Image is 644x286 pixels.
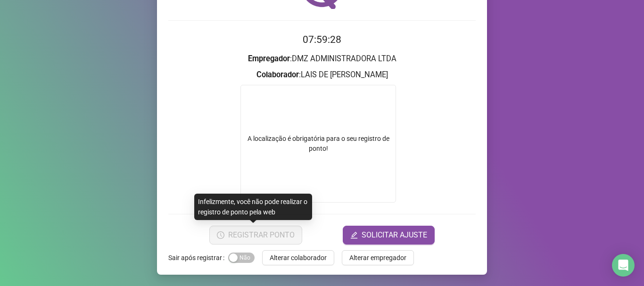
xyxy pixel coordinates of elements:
strong: Empregador [248,54,290,63]
label: Sair após registrar [168,250,228,265]
div: Open Intercom Messenger [612,254,635,277]
span: SOLICITAR AJUSTE [362,229,427,241]
time: 07:59:28 [303,34,341,45]
h3: : DMZ ADMINISTRADORA LTDA [168,53,476,65]
span: Alterar colaborador [270,253,327,263]
button: editSOLICITAR AJUSTE [343,226,435,245]
div: Infelizmente, você não pode realizar o registro de ponto pela web [194,194,312,220]
h3: : LAIS DE [PERSON_NAME] [168,69,476,81]
button: Alterar empregador [342,250,414,265]
div: A localização é obrigatória para o seu registro de ponto! [241,134,396,154]
strong: Colaborador [256,70,299,79]
button: Alterar colaborador [262,250,334,265]
button: REGISTRAR PONTO [209,226,302,245]
span: edit [350,231,358,239]
span: Alterar empregador [349,253,406,263]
